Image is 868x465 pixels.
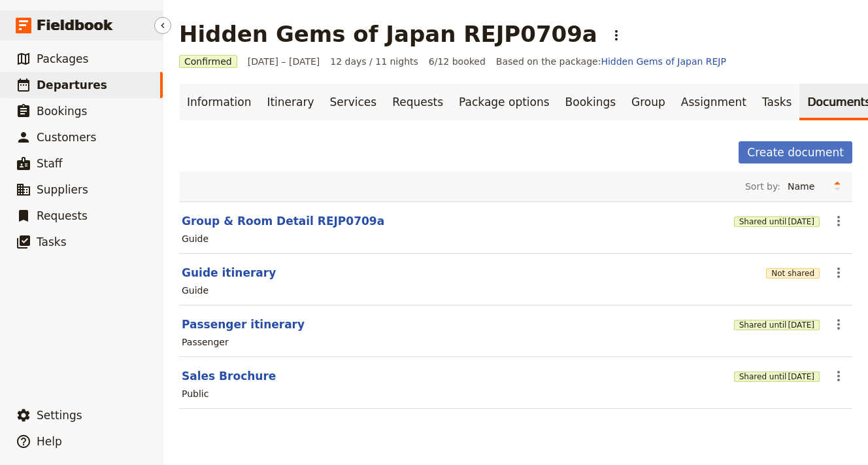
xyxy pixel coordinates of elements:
[182,284,209,297] div: Guide
[624,84,673,120] a: Group
[182,336,229,349] div: Passenger
[827,262,850,284] button: Actions
[788,371,814,382] span: [DATE]
[179,84,259,120] a: Information
[827,313,850,336] button: Actions
[182,265,276,281] button: Guide itinerary
[179,21,597,47] h1: Hidden Gems of Japan REJP0709a
[429,55,486,68] span: 6/12 booked
[601,56,726,67] a: Hidden Gems of Japan REJP
[754,84,800,120] a: Tasks
[182,213,384,229] button: Group & Room Detail REJP0709a
[37,105,87,118] span: Bookings
[496,55,726,68] span: Based on the package:
[37,16,112,35] span: Fieldbook
[766,268,820,279] button: Not shared
[782,177,827,196] select: Sort by:
[788,216,814,227] span: [DATE]
[37,183,88,196] span: Suppliers
[182,387,209,400] div: Public
[248,55,320,68] span: [DATE] – [DATE]
[451,84,557,120] a: Package options
[734,371,820,382] button: Shared until[DATE]
[37,409,82,422] span: Settings
[37,435,62,448] span: Help
[330,55,418,68] span: 12 days / 11 nights
[827,365,850,387] button: Actions
[182,317,305,332] button: Passenger itinerary
[605,24,627,46] button: Actions
[179,55,237,68] span: Confirmed
[37,235,67,249] span: Tasks
[182,232,209,245] div: Guide
[739,141,852,164] button: Create document
[788,320,814,330] span: [DATE]
[259,84,322,120] a: Itinerary
[37,209,88,222] span: Requests
[182,368,276,384] button: Sales Brochure
[673,84,754,120] a: Assignment
[384,84,451,120] a: Requests
[322,84,385,120] a: Services
[37,157,63,170] span: Staff
[558,84,624,120] a: Bookings
[827,177,847,196] button: Change sort direction
[827,210,850,232] button: Actions
[37,78,107,92] span: Departures
[37,52,88,65] span: Packages
[734,216,820,227] button: Shared until[DATE]
[154,17,171,34] button: Hide menu
[37,131,96,144] span: Customers
[745,180,780,193] span: Sort by:
[734,320,820,330] button: Shared until[DATE]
